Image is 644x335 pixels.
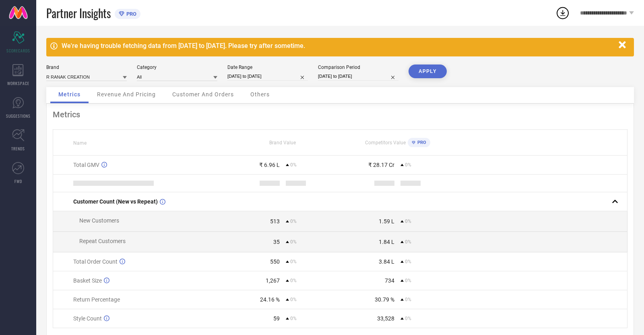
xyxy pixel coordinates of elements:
span: 0% [290,162,297,168]
span: Competitors Value [365,140,406,146]
span: 0% [405,239,411,245]
div: Metrics [53,110,627,119]
div: Brand [46,65,127,70]
span: Total GMV [73,162,99,168]
div: Open download list [555,6,570,20]
span: Basket Size [73,277,102,284]
span: 0% [405,316,411,321]
span: SCORECARDS [6,48,30,54]
span: Customer Count (New vs Repeat) [73,198,158,205]
span: 0% [405,162,411,168]
span: Total Order Count [73,258,118,265]
span: 0% [405,297,411,302]
div: 550 [270,258,280,265]
div: 1,267 [266,277,280,284]
div: 1.59 L [379,218,394,225]
span: 0% [290,218,297,224]
span: Repeat Customers [79,238,126,244]
div: 1.84 L [379,239,394,245]
div: 30.79 % [375,296,394,303]
span: 0% [290,239,297,245]
span: PRO [415,140,426,145]
span: New Customers [79,217,119,224]
span: Partner Insights [46,5,111,21]
span: Others [250,91,270,98]
div: 3.84 L [379,258,394,265]
span: FWD [14,178,22,184]
span: 0% [290,278,297,283]
span: 0% [405,278,411,283]
div: ₹ 28.17 Cr [368,162,394,168]
span: SUGGESTIONS [6,113,31,119]
span: 0% [290,259,297,264]
span: TRENDS [11,146,25,152]
span: Name [73,140,87,146]
span: Return Percentage [73,296,120,303]
div: 59 [273,315,280,322]
button: APPLY [409,65,447,78]
span: 0% [290,297,297,302]
div: We're having trouble fetching data from [DATE] to [DATE]. Please try after sometime. [62,42,615,50]
div: 33,528 [377,315,394,322]
input: Select comparison period [318,72,398,81]
div: 734 [385,277,394,284]
span: PRO [124,11,136,17]
span: 0% [405,259,411,264]
div: 513 [270,218,280,225]
span: Style Count [73,315,102,322]
span: WORKSPACE [7,80,29,86]
div: Date Range [227,65,308,70]
div: Category [137,65,217,70]
span: Metrics [58,91,80,98]
div: ₹ 6.96 L [259,162,280,168]
span: 0% [405,218,411,224]
span: Customer And Orders [172,91,234,98]
div: Comparison Period [318,65,398,70]
span: Revenue And Pricing [97,91,156,98]
span: Brand Value [269,140,296,146]
input: Select date range [227,72,308,81]
div: 24.16 % [260,296,280,303]
div: 35 [273,239,280,245]
span: 0% [290,316,297,321]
